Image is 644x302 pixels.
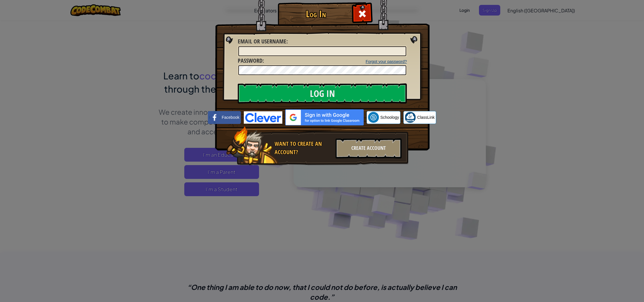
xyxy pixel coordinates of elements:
label: : [238,57,264,65]
span: ClassLink [417,114,435,120]
img: facebook_small.png [209,112,220,123]
span: Schoology [380,114,399,120]
label: : [238,37,288,46]
input: Log In [238,83,407,104]
span: Facebook [222,114,239,120]
span: Password [238,57,262,64]
h1: Log In [279,9,352,19]
img: gplus_sso_button2.svg [285,109,364,125]
div: Create Account [336,138,402,158]
img: classlink-logo-small.png [405,112,416,123]
span: Email or Username [238,37,286,45]
img: clever-logo-blue.png [244,111,282,124]
a: Forgot your password? [366,59,407,64]
div: Want to create an account? [275,140,332,156]
img: schoology.png [368,112,379,123]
